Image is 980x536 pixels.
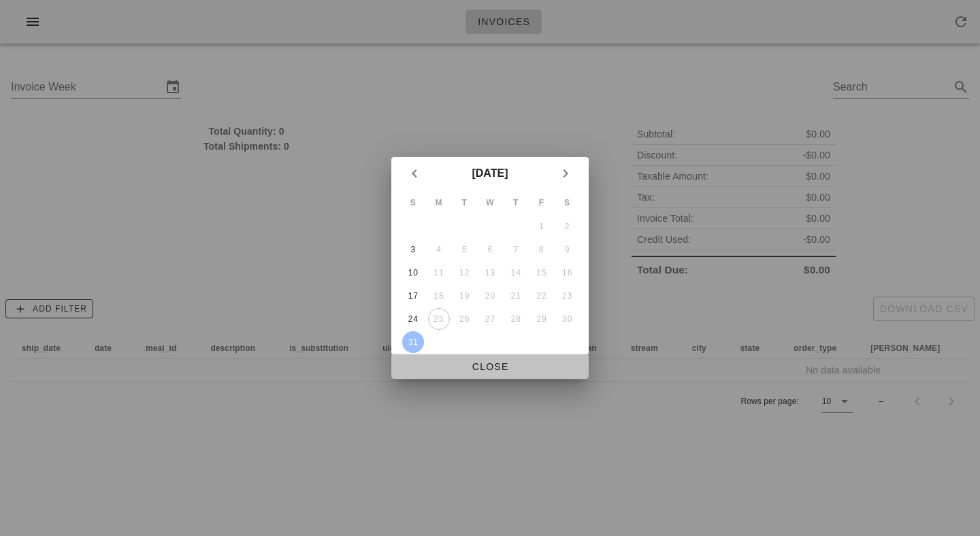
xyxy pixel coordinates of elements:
th: T [504,191,528,214]
div: 17 [402,291,424,301]
span: Close [402,361,578,372]
button: Next month [553,161,578,186]
th: T [452,191,476,214]
th: F [529,191,554,214]
div: 31 [402,337,424,347]
div: 3 [402,245,424,254]
th: S [401,191,425,214]
button: 10 [402,262,424,284]
button: [DATE] [466,160,513,187]
th: W [478,191,502,214]
button: Previous month [402,161,427,186]
button: 24 [402,308,424,330]
th: S [555,191,579,214]
button: Close [391,354,589,379]
button: 17 [402,285,424,307]
th: M [427,191,451,214]
button: 31 [402,331,424,353]
button: 3 [402,239,424,261]
div: 24 [402,314,424,324]
div: 10 [402,268,424,278]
